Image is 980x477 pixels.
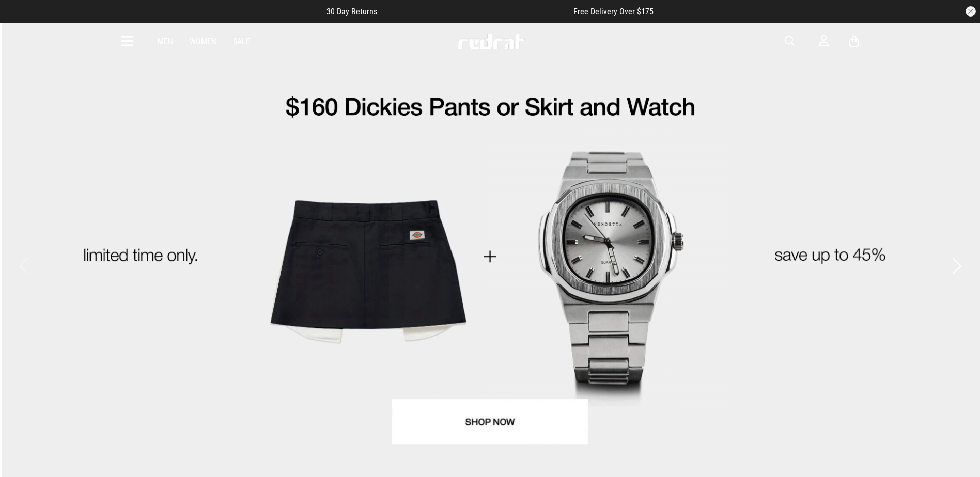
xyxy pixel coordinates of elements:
[398,6,553,17] iframe: Customer reviews powered by Trustpilot
[326,7,377,17] span: 30 Day Returns
[158,37,173,46] a: Men
[190,37,216,46] a: Women
[573,7,654,17] span: Free Delivery Over $175
[17,255,30,277] button: Previous slide
[950,255,963,277] button: Next slide
[233,37,250,46] a: Sale
[457,34,525,49] img: Redrat logo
